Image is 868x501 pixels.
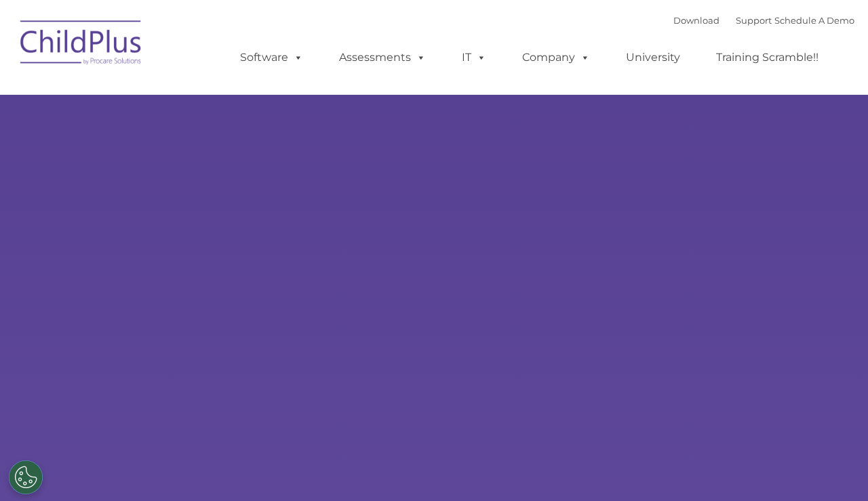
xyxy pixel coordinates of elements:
[703,44,832,71] a: Training Scramble!!
[774,15,854,26] a: Schedule A Demo
[509,44,604,71] a: Company
[736,15,772,26] a: Support
[448,44,500,71] a: IT
[14,11,149,79] img: ChildPlus by Procare Solutions
[673,15,719,26] a: Download
[673,15,854,26] font: |
[9,460,43,494] button: Cookies Settings
[325,44,439,71] a: Assessments
[226,44,317,71] a: Software
[612,44,694,71] a: University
